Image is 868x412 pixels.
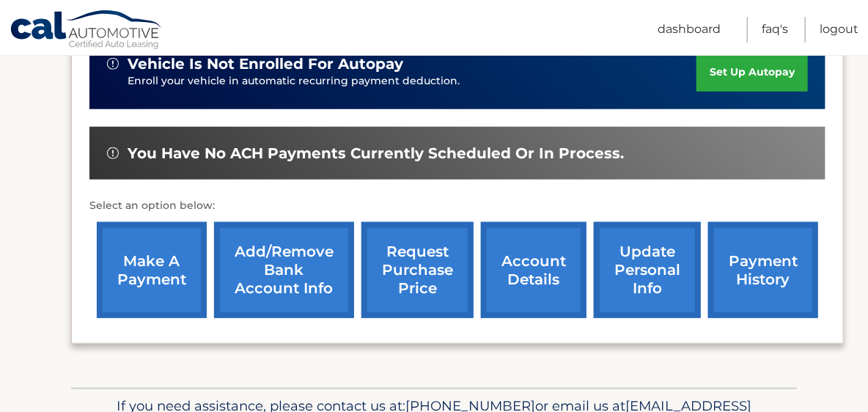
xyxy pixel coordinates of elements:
img: alert-white.svg [107,147,119,159]
a: Add/Remove bank account info [214,222,354,318]
a: Dashboard [658,17,721,43]
a: payment history [708,222,818,318]
a: Cal Automotive [10,10,163,52]
a: FAQ's [762,17,788,43]
img: alert-white.svg [107,58,119,70]
span: You have no ACH payments currently scheduled or in process. [128,144,624,163]
span: vehicle is not enrolled for autopay [128,55,403,73]
a: update personal info [594,222,701,318]
a: set up autopay [696,53,808,92]
a: account details [481,222,586,318]
p: Select an option below: [89,197,825,215]
p: Enroll your vehicle in automatic recurring payment deduction. [128,73,696,89]
a: request purchase price [361,222,474,318]
a: make a payment [97,222,207,318]
a: Logout [820,17,858,43]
